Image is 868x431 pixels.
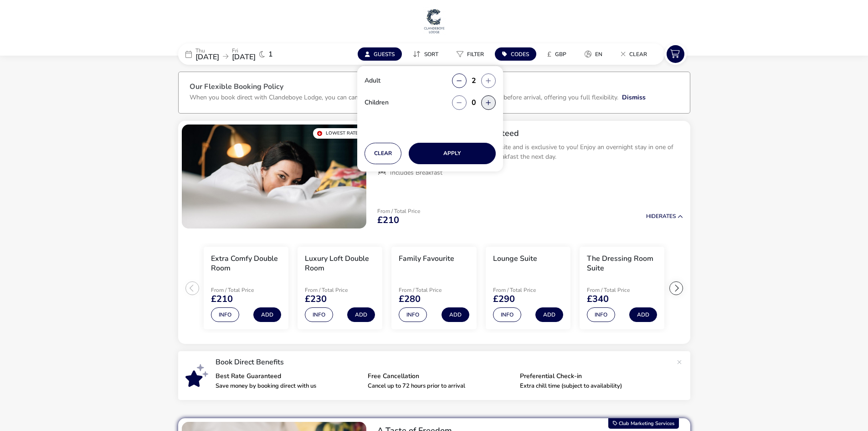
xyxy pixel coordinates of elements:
[613,47,654,61] button: Clear
[646,213,683,219] button: HideRates
[232,52,256,62] span: [DATE]
[493,254,537,264] h3: Lounge Suite
[377,216,399,225] span: £210
[493,287,558,293] p: From / Total Price
[268,51,273,58] span: 1
[374,51,395,58] span: Guests
[305,287,370,293] p: From / Total Price
[577,47,613,61] naf-pibe-menu-bar-item: en
[449,47,495,61] naf-pibe-menu-bar-item: Filter
[424,51,438,58] span: Sort
[587,307,615,322] button: Info
[216,383,360,389] p: Save money by booking direct with us
[358,47,402,61] button: Guests
[365,99,396,106] label: Children
[232,48,256,53] p: Fri
[358,47,406,61] naf-pibe-menu-bar-item: Guests
[481,243,575,333] swiper-slide: 4 / 6
[520,383,665,389] p: Extra chill time (subject to availability)
[216,358,672,366] p: Book Direct Benefits
[399,295,421,304] span: £280
[493,295,515,304] span: £290
[535,307,563,322] button: Add
[195,48,219,53] p: Thu
[305,254,375,273] h3: Luxury Loft Double Room
[622,93,646,102] button: Dismiss
[595,51,602,58] span: en
[368,383,513,389] p: Cancel up to 72 hours prior to arrival
[629,51,647,58] span: Clear
[540,47,577,61] naf-pibe-menu-bar-item: £GBP
[399,307,427,322] button: Info
[467,51,484,58] span: Filter
[293,243,387,333] swiper-slide: 2 / 6
[423,7,446,35] img: Main Website
[370,121,690,185] div: Best Available B&B Rate GuaranteedThis offer is not available on any other website and is exclusi...
[368,373,513,379] p: Free Cancellation
[495,47,536,61] button: Codes
[377,208,420,214] p: From / Total Price
[399,287,463,293] p: From / Total Price
[575,243,669,333] swiper-slide: 5 / 6
[190,93,618,102] p: When you book direct with Clandeboye Lodge, you can cancel or change your booking for free up to ...
[613,47,658,61] naf-pibe-menu-bar-item: Clear
[211,307,239,322] button: Info
[669,243,763,333] swiper-slide: 6 / 6
[540,47,574,61] button: £GBP
[365,143,401,164] button: Clear
[547,50,551,59] i: £
[305,307,333,322] button: Info
[587,254,657,273] h3: The Dressing Room Suite
[190,83,679,93] h3: Our Flexible Booking Policy
[449,47,491,61] button: Filter
[493,307,521,322] button: Info
[365,78,388,84] label: Adult
[377,142,683,161] p: This offer is not available on any other website and is exclusive to you! Enjoy an overnight stay...
[305,295,327,304] span: £230
[195,52,219,62] span: [DATE]
[520,373,665,379] p: Preferential Check-in
[495,47,540,61] naf-pibe-menu-bar-item: Codes
[399,254,454,264] h3: Family Favourite
[406,47,446,61] button: Sort
[390,169,442,177] span: Includes Breakfast
[629,307,657,322] button: Add
[387,243,481,333] swiper-slide: 3 / 6
[442,307,469,322] button: Add
[182,125,366,228] swiper-slide: 1 / 1
[211,295,233,304] span: £210
[377,128,683,139] h2: Best Available B&B Rate Guaranteed
[313,128,363,139] div: Lowest Rate
[587,287,652,293] p: From / Total Price
[555,51,566,58] span: GBP
[253,307,281,322] button: Add
[619,420,674,427] span: Club Marketing Services
[511,51,529,58] span: Codes
[577,47,610,61] button: en
[646,213,659,220] span: Hide
[216,373,360,379] p: Best Rate Guaranteed
[178,43,315,65] div: Thu[DATE]Fri[DATE]1
[406,47,449,61] naf-pibe-menu-bar-item: Sort
[409,143,496,164] button: Apply
[347,307,375,322] button: Add
[587,295,609,304] span: £340
[211,287,276,293] p: From / Total Price
[199,243,293,333] swiper-slide: 1 / 6
[211,254,281,273] h3: Extra Comfy Double Room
